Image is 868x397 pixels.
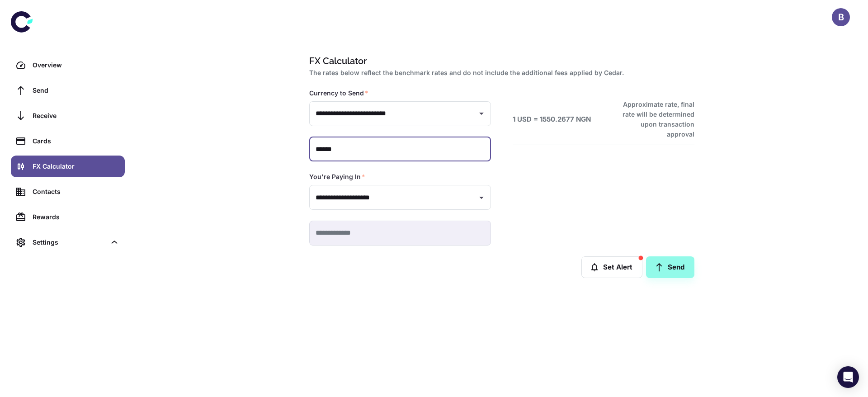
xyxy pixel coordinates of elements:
[646,256,694,278] a: Send
[309,54,691,68] h1: FX Calculator
[11,130,125,152] a: Cards
[11,232,125,253] div: Settings
[33,212,119,222] div: Rewards
[613,99,694,139] h6: Approximate rate, final rate will be determined upon transaction approval
[11,54,125,76] a: Overview
[309,89,368,98] label: Currency to Send
[33,60,119,70] div: Overview
[33,85,119,95] div: Send
[837,366,859,388] div: Open Intercom Messenger
[11,156,125,177] a: FX Calculator
[33,237,106,247] div: Settings
[33,111,119,121] div: Receive
[11,181,125,203] a: Contacts
[33,187,119,197] div: Contacts
[309,172,365,181] label: You're Paying In
[11,206,125,228] a: Rewards
[475,191,488,204] button: Open
[11,105,125,127] a: Receive
[513,114,591,125] h6: 1 USD = 1550.2677 NGN
[475,107,488,120] button: Open
[581,256,642,278] button: Set Alert
[11,80,125,101] a: Send
[33,136,119,146] div: Cards
[832,8,850,26] button: B
[33,161,119,171] div: FX Calculator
